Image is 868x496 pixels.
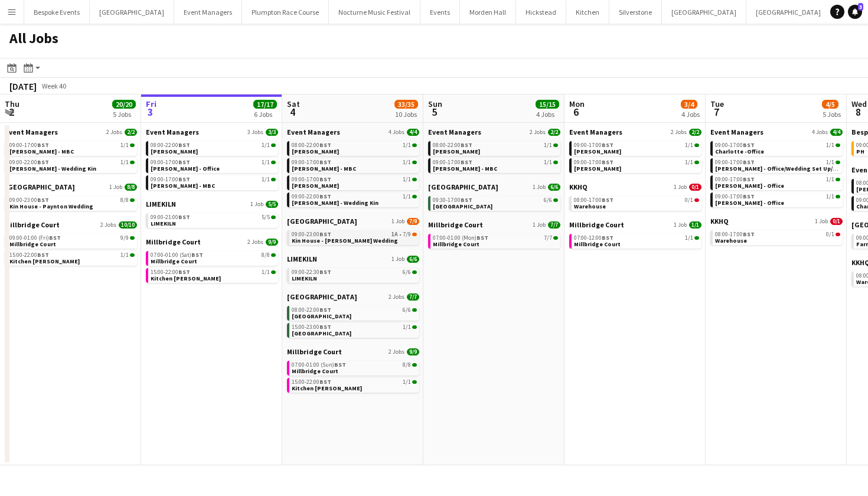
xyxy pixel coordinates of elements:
span: 15:00-22:00 [9,252,49,258]
span: Warehouse [715,237,747,244]
a: 09:00-17:00BST1/1[PERSON_NAME] - Office [715,192,840,206]
a: 15:00-23:00BST1/1[GEOGRAPHIC_DATA] [292,323,417,337]
span: 1 Job [674,184,687,191]
span: 6/6 [544,197,552,203]
span: 1/1 [262,269,270,275]
span: 0/1 [689,184,701,191]
a: 09:00-22:00BST1/1[PERSON_NAME] - Wedding Kin [9,158,135,172]
span: 1/1 [403,324,411,330]
span: 07:00-01:00 (Sun) [292,362,346,368]
a: 09:00-22:00BST1/1[PERSON_NAME] - Wedding Kin [292,192,417,206]
div: Millbridge Court2 Jobs10/1009:00-01:00 (Fri)BST9/9Millbridge Court15:00-22:00BST1/1Kitchen [PERSO... [5,220,137,268]
span: Millbridge Court [292,367,338,375]
span: Mon [569,99,585,109]
button: Silverstone [609,1,662,24]
a: [GEOGRAPHIC_DATA]1 Job8/8 [5,182,137,191]
span: 1 Job [533,221,546,229]
a: Millbridge Court2 Jobs9/9 [287,347,419,356]
a: 07:00-01:00 (Sun)BST8/8Millbridge Court [292,361,417,374]
a: Event Managers2 Jobs2/2 [5,128,137,136]
span: 6/6 [403,269,411,275]
span: BST [178,213,190,221]
div: Millbridge Court2 Jobs9/907:00-01:00 (Sun)BST8/8Millbridge Court15:00-22:00BST1/1Kitchen [PERSON_... [287,347,419,395]
span: 5/5 [266,201,278,208]
span: Micklefield Hall [292,312,351,320]
span: 7/7 [407,293,419,301]
span: BST [743,158,755,166]
span: 2 [3,105,19,119]
span: LIMEKILN [292,275,317,282]
span: KKHQ [710,217,729,226]
span: Magda - MBC [292,165,356,172]
div: [GEOGRAPHIC_DATA]1 Job6/609:30-17:00BST6/6[GEOGRAPHIC_DATA] [428,182,560,220]
span: 9/9 [120,235,129,241]
span: LIMEKILN [146,200,176,208]
a: 08:00-22:00BST1/1[PERSON_NAME] [433,141,558,155]
span: 1/1 [544,142,552,148]
span: Millbridge Court [5,220,60,229]
span: 8/8 [120,197,129,203]
span: 8/8 [262,252,270,258]
span: 09:00-17:00 [715,159,755,165]
a: 15:00-22:00BST1/1Kitchen [PERSON_NAME] [292,378,417,391]
span: 09:00-23:00 [292,231,331,237]
span: 07:00-01:00 (Mon) [433,235,488,241]
span: BST [178,158,190,166]
span: 1/1 [262,142,270,148]
a: 07:00-01:00 (Mon)BST7/7Millbridge Court [433,234,558,247]
span: BST [461,158,472,166]
span: Gina - wfh [574,165,621,172]
span: BST [319,158,331,166]
span: Gina - Office/Wedding Set Up/Hurlands [715,165,858,172]
span: Micklefield Hall [433,203,492,210]
span: 1 Job [391,218,404,225]
span: 2/2 [125,129,137,136]
span: BST [178,268,190,276]
span: 09:00-17:00 [715,177,755,182]
a: LIMEKILN1 Job6/6 [287,254,419,263]
span: 5/5 [262,214,270,220]
a: Event Managers2 Jobs2/2 [428,128,560,136]
div: [GEOGRAPHIC_DATA]1 Job7/909:00-23:00BST1A•7/9Kin House - [PERSON_NAME] Wedding [287,217,419,254]
span: 15:00-23:00 [292,324,331,330]
a: [GEOGRAPHIC_DATA]1 Job6/6 [428,182,560,191]
span: BST [319,323,331,331]
span: 1/1 [685,142,693,148]
div: [DATE] [9,80,37,92]
span: 1/1 [120,159,129,165]
span: 08:00-22:00 [292,142,331,148]
a: 08:00-22:00BST1/1[PERSON_NAME] [292,141,417,155]
span: Thu [5,99,19,109]
span: 20/20 [112,100,136,109]
button: Events [420,1,460,24]
span: 6/6 [548,184,560,191]
span: Gina - Office [151,165,220,172]
button: [GEOGRAPHIC_DATA] [90,1,174,24]
span: BST [461,141,472,149]
span: 8/8 [125,184,137,191]
span: Molly - Office [715,199,784,207]
span: 1 Job [674,221,687,229]
div: Event Managers2 Jobs2/208:00-22:00BST1/1[PERSON_NAME]09:00-17:00BST1/1[PERSON_NAME] - MBC [428,128,560,182]
span: BST [743,192,755,200]
div: Event Managers3 Jobs3/308:00-22:00BST1/1[PERSON_NAME]09:00-17:00BST1/1[PERSON_NAME] - Office09:00... [146,128,278,200]
span: 09:00-17:00 [574,159,614,165]
a: Millbridge Court2 Jobs10/10 [5,220,137,229]
span: Micklefield Hall [292,329,351,337]
span: 2 Jobs [389,293,404,301]
span: Charlotte -Office [715,148,764,155]
a: Millbridge Court2 Jobs9/9 [146,237,278,246]
button: Nocturne Music Festival [329,1,420,24]
span: 33/35 [394,100,418,109]
span: 15/15 [536,100,559,109]
a: 09:00-17:00BST1/1[PERSON_NAME] - Office/Wedding Set Up/Hurlands [715,158,840,172]
span: 09:00-22:00 [9,159,49,165]
span: 1/1 [403,159,411,165]
span: 09:00-01:00 (Fri) [9,235,61,241]
div: KKHQ1 Job0/108:00-17:00BST0/1Warehouse [569,182,701,220]
a: 09:00-22:30BST6/6LIMEKILN [292,268,417,282]
span: Molly - MH [292,182,339,190]
span: Event Managers [569,128,622,136]
span: 2/2 [548,129,560,136]
span: 08:00-17:00 [574,197,614,203]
